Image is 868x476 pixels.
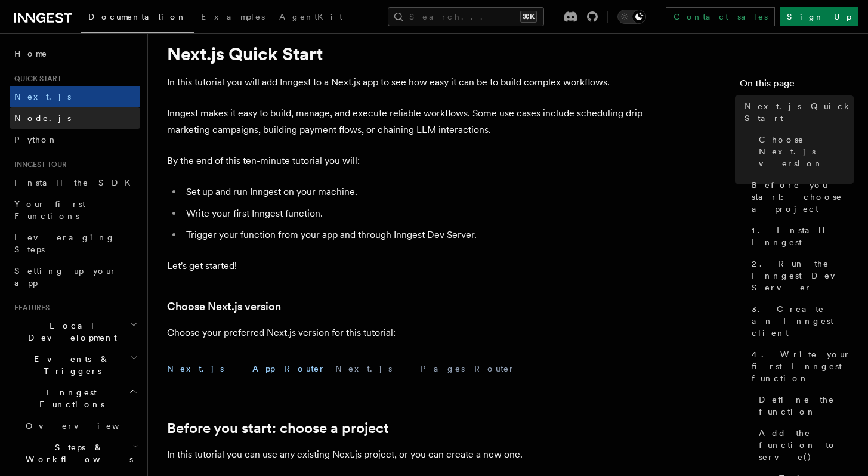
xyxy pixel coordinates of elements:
[14,178,138,187] span: Install the SDK
[10,353,130,377] span: Events & Triggers
[666,7,775,26] a: Contact sales
[10,160,67,169] span: Inngest tour
[747,174,854,220] a: Before you start: choose a project
[14,135,58,144] span: Python
[747,298,854,344] a: 3. Create an Inngest client
[10,86,140,107] a: Next.js
[747,220,854,253] a: 1. Install Inngest
[754,129,854,174] a: Choose Next.js version
[747,253,854,298] a: 2. Run the Inngest Dev Server
[10,315,140,348] button: Local Development
[10,43,140,64] a: Home
[167,324,644,341] p: Choose your preferred Next.js version for this tutorial:
[10,387,129,410] span: Inngest Functions
[88,12,187,21] span: Documentation
[520,11,537,23] kbd: ⌘K
[201,12,265,21] span: Examples
[167,43,644,64] h1: Next.js Quick Start
[183,205,644,222] li: Write your first Inngest function.
[780,7,858,26] a: Sign Up
[10,348,140,382] button: Events & Triggers
[10,227,140,260] a: Leveraging Steps
[10,260,140,293] a: Setting up your app
[81,4,194,33] a: Documentation
[183,184,644,200] li: Set up and run Inngest on your machine.
[335,356,515,382] button: Next.js - Pages Router
[10,129,140,150] a: Python
[752,348,854,384] span: 4. Write your first Inngest function
[754,422,854,468] a: Add the function to serve()
[388,7,544,26] button: Search...⌘K
[14,113,71,123] span: Node.js
[10,193,140,227] a: Your first Functions
[167,356,326,382] button: Next.js - App Router
[21,415,140,437] a: Overview
[10,172,140,193] a: Install the SDK
[752,303,854,339] span: 3. Create an Inngest client
[14,48,48,60] span: Home
[754,389,854,422] a: Define the function
[167,298,281,315] a: Choose Next.js version
[759,427,854,463] span: Add the function to serve()
[10,320,130,344] span: Local Development
[740,76,854,95] h4: On this page
[167,258,644,274] p: Let's get started!
[14,233,115,254] span: Leveraging Steps
[14,266,117,288] span: Setting up your app
[14,92,71,101] span: Next.js
[740,95,854,129] a: Next.js Quick Start
[10,74,61,84] span: Quick start
[752,258,854,293] span: 2. Run the Inngest Dev Server
[167,420,389,437] a: Before you start: choose a project
[194,4,272,32] a: Examples
[617,10,646,24] button: Toggle dark mode
[183,227,644,243] li: Trigger your function from your app and through Inngest Dev Server.
[167,446,644,463] p: In this tutorial you can use any existing Next.js project, or you can create a new one.
[752,179,854,215] span: Before you start: choose a project
[21,437,140,470] button: Steps & Workflows
[759,394,854,418] span: Define the function
[167,153,644,169] p: By the end of this ten-minute tutorial you will:
[10,107,140,129] a: Node.js
[272,4,350,32] a: AgentKit
[10,303,50,313] span: Features
[14,199,85,221] span: Your first Functions
[26,421,149,431] span: Overview
[279,12,342,21] span: AgentKit
[745,100,854,124] span: Next.js Quick Start
[167,74,644,91] p: In this tutorial you will add Inngest to a Next.js app to see how easy it can be to build complex...
[752,224,854,248] span: 1. Install Inngest
[747,344,854,389] a: 4. Write your first Inngest function
[21,441,133,465] span: Steps & Workflows
[759,134,854,169] span: Choose Next.js version
[10,382,140,415] button: Inngest Functions
[167,105,644,138] p: Inngest makes it easy to build, manage, and execute reliable workflows. Some use cases include sc...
